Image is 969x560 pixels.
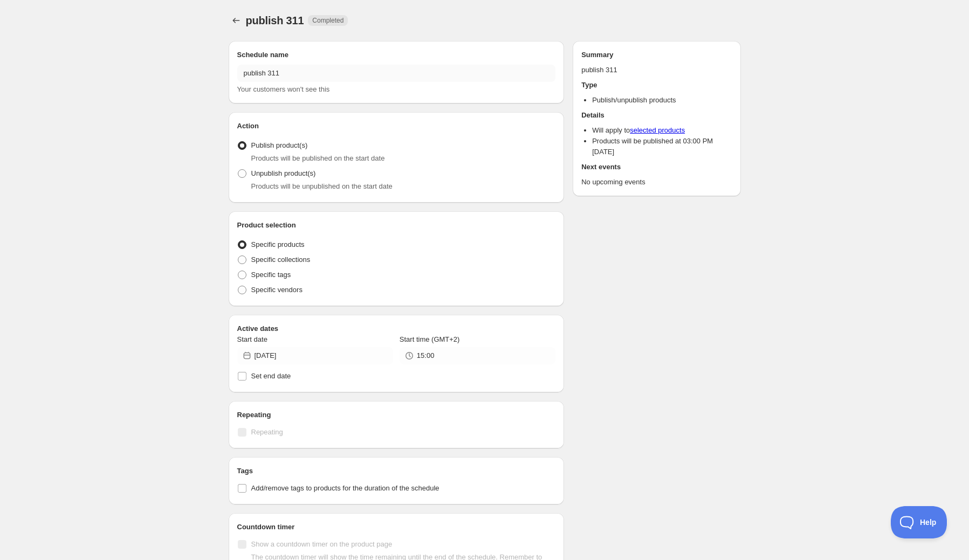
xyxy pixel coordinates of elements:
[237,466,556,476] h2: Tags
[312,16,343,25] span: Completed
[251,240,305,248] span: Specific products
[237,121,556,132] h2: Action
[251,154,385,162] span: Products will be published on the start date
[237,410,556,420] h2: Repeating
[630,126,685,134] a: selected products
[251,540,393,548] span: Show a countdown timer on the product page
[592,95,732,106] li: Publish/unpublish products
[581,80,732,91] h2: Type
[592,125,732,136] li: Will apply to
[581,177,732,188] p: No upcoming events
[251,141,308,149] span: Publish product(s)
[237,220,556,231] h2: Product selection
[246,15,304,26] span: publish 311
[592,136,732,157] li: Products will be published at 03:00 PM [DATE]
[581,50,732,60] h2: Summary
[251,428,283,436] span: Repeating
[581,65,732,75] p: publish 311
[251,484,439,492] span: Add/remove tags to products for the duration of the schedule
[237,522,556,533] h2: Countdown timer
[237,323,556,334] h2: Active dates
[251,271,291,279] span: Specific tags
[251,182,393,190] span: Products will be unpublished on the start date
[251,255,311,264] span: Specific collections
[251,372,291,380] span: Set end date
[400,335,460,343] span: Start time (GMT+2)
[891,506,947,538] iframe: Toggle Customer Support
[581,162,732,172] h2: Next events
[237,85,330,93] span: Your customers won't see this
[229,13,244,28] button: Schedules
[581,110,732,121] h2: Details
[237,335,267,343] span: Start date
[251,286,303,294] span: Specific vendors
[237,50,556,60] h2: Schedule name
[251,169,316,177] span: Unpublish product(s)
